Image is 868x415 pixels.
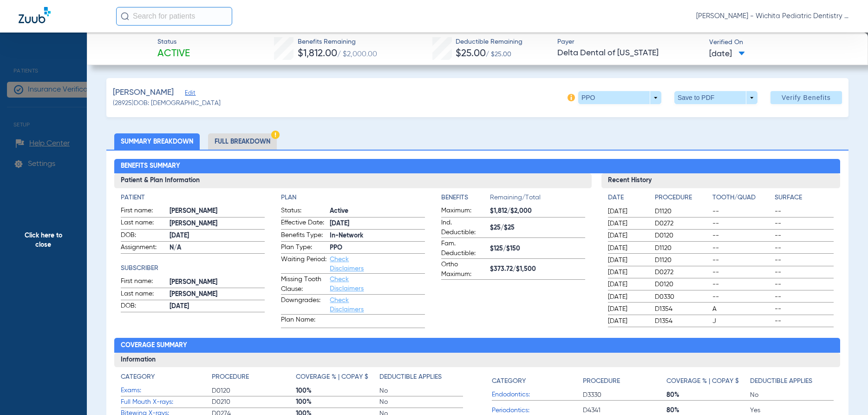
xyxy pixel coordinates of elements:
span: [PERSON_NAME] [170,219,265,229]
div: Chat Widget [822,370,868,415]
app-breakdown-title: Benefits [441,193,490,206]
span: Benefits Type: [281,231,326,242]
span: -- [712,256,771,265]
span: [DATE] [608,231,647,240]
li: Summary Breakdown [114,133,200,150]
span: $1,812.00 [298,49,337,59]
span: D1120 [655,244,709,253]
h4: Plan [281,193,425,203]
span: 80% [666,406,750,415]
span: Deductible Remaining [456,37,522,47]
img: Zuub Logo [19,7,51,23]
span: [PERSON_NAME] [170,290,265,299]
h3: Patient & Plan Information [114,173,592,188]
span: Verify Benefits [782,94,831,101]
span: [DATE] [608,207,647,216]
span: -- [712,231,771,240]
span: Active [330,206,425,216]
span: D0330 [655,292,709,302]
app-breakdown-title: Category [492,372,583,389]
span: -- [775,231,834,240]
span: Downgrades: [281,296,326,314]
span: -- [775,219,834,228]
span: D0120 [655,280,709,289]
span: -- [712,268,771,277]
app-breakdown-title: Category [121,372,212,385]
button: Save to PDF [674,91,757,104]
app-breakdown-title: Deductible Applies [379,372,463,385]
span: [PERSON_NAME] [170,277,265,287]
span: [DATE] [170,302,265,311]
span: D1354 [655,316,709,326]
span: Fam. Deductible: [441,239,487,258]
span: Effective Date: [281,218,326,229]
span: [DATE] [608,292,647,302]
span: Ind. Deductible: [441,218,487,237]
span: [DATE] [608,316,647,326]
span: Endodontics: [492,390,583,400]
h4: Category [492,376,526,386]
span: D0272 [655,268,709,277]
span: Exams: [121,386,212,395]
h4: Procedure [655,193,709,203]
span: Waiting Period: [281,255,326,273]
app-breakdown-title: Procedure [655,193,709,206]
img: Hazard [271,131,280,139]
h4: Coverage % | Copay $ [666,376,739,386]
span: $373.72/$1,500 [490,264,585,274]
app-breakdown-title: Coverage % | Copay $ [666,372,750,389]
span: Full Mouth X-rays: [121,397,212,407]
span: 100% [296,386,379,395]
span: (28925) DOB: [DEMOGRAPHIC_DATA] [113,99,221,108]
span: Delta Dental of [US_STATE] [557,47,701,59]
span: -- [775,268,834,277]
app-breakdown-title: Surface [775,193,834,206]
h4: Subscriber [121,263,265,273]
span: [PERSON_NAME] - Wichita Pediatric Dentistry [GEOGRAPHIC_DATA] [696,12,849,21]
app-breakdown-title: Procedure [212,372,295,385]
span: -- [775,316,834,326]
span: A [712,304,771,314]
h4: Deductible Applies [750,376,812,386]
span: $25/$25 [490,223,585,233]
span: D1354 [655,304,709,314]
span: D0272 [655,219,709,228]
h4: Category [121,372,155,382]
h4: Date [608,193,647,203]
span: $125/$150 [490,244,585,254]
span: D3330 [583,390,666,400]
span: -- [775,244,834,253]
span: D0120 [212,386,295,395]
span: -- [712,244,771,253]
app-breakdown-title: Deductible Applies [750,372,834,389]
button: Verify Benefits [770,91,842,104]
h4: Patient [121,193,265,203]
span: -- [775,256,834,265]
span: Benefits Remaining [298,37,377,47]
span: D1120 [655,207,709,216]
span: D1120 [655,256,709,265]
span: [DATE] [709,48,745,60]
span: [DATE] [608,304,647,314]
span: / $2,000.00 [337,51,377,58]
span: $25.00 [456,49,486,59]
span: D4341 [583,406,666,415]
span: Yes [750,406,834,415]
span: No [379,397,463,407]
app-breakdown-title: Procedure [583,372,666,389]
span: Remaining/Total [490,193,585,206]
span: DOB: [121,301,166,312]
app-breakdown-title: Tooth/Quad [712,193,771,206]
span: D0120 [655,231,709,240]
h4: Benefits [441,193,490,203]
span: [DATE] [608,280,647,289]
span: Status: [281,206,326,217]
h4: Surface [775,193,834,203]
h4: Procedure [212,372,249,382]
span: Ortho Maximum: [441,260,487,279]
app-breakdown-title: Coverage % | Copay $ [296,372,379,385]
span: [DATE] [330,219,425,229]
